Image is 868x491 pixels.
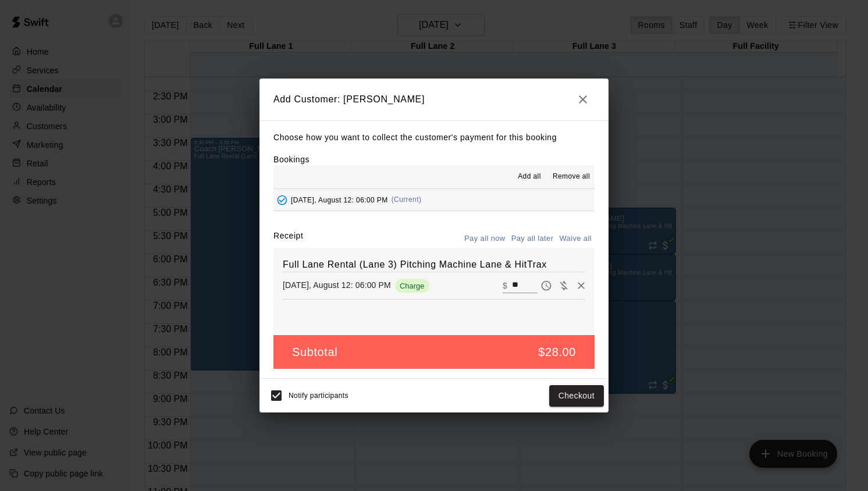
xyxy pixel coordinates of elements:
[259,79,609,120] h2: Add Customer: [PERSON_NAME]
[292,344,337,360] h5: Subtotal
[461,230,508,248] button: Pay all now
[511,168,548,186] button: Add all
[273,155,310,164] label: Bookings
[273,189,595,211] button: Added - Collect Payment[DATE], August 12: 06:00 PM(Current)
[555,280,572,290] span: Waive payment
[553,171,590,183] span: Remove all
[273,130,595,145] p: Choose how you want to collect the customer's payment for this booking
[538,344,576,360] h5: $28.00
[283,257,585,272] h6: Full Lane Rental (Lane 3) Pitching Machine Lane & HitTrax
[556,230,595,248] button: Waive all
[289,392,348,400] span: Notify participants
[395,282,429,290] span: Charge
[503,280,507,291] p: $
[273,191,291,209] button: Added - Collect Payment
[549,385,604,407] button: Checkout
[283,279,391,291] p: [DATE], August 12: 06:00 PM
[291,195,388,204] span: [DATE], August 12: 06:00 PM
[518,171,541,183] span: Add all
[548,168,595,186] button: Remove all
[392,195,422,204] span: (Current)
[273,230,303,248] label: Receipt
[572,277,590,294] button: Remove
[508,230,557,248] button: Pay all later
[538,280,555,290] span: Pay later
